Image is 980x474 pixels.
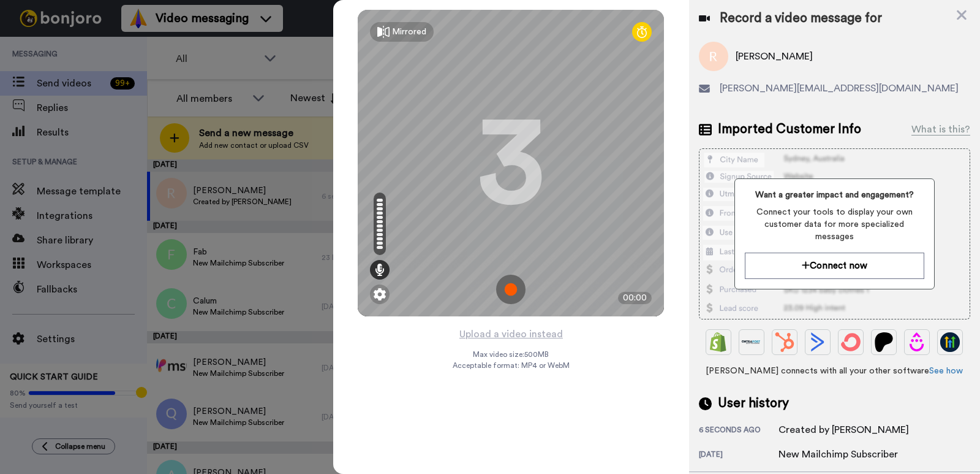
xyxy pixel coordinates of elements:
div: Created by [PERSON_NAME] [778,422,909,437]
img: Shopify [709,332,728,352]
div: New Mailchimp Subscriber [778,447,898,462]
div: [DATE] [699,449,778,462]
img: Patreon [874,332,894,352]
span: Imported Customer Info [718,120,861,139]
span: Want a greater impact and engagement? [745,189,924,201]
div: What is this? [911,122,970,137]
span: [PERSON_NAME][EMAIL_ADDRESS][DOMAIN_NAME] [720,81,959,96]
button: Connect now [745,253,924,279]
span: User history [718,394,789,413]
span: Max video size: 500 MB [473,350,549,359]
img: GoHighLevel [940,332,960,352]
a: See how [929,367,963,375]
div: 3 [477,117,545,209]
img: ic_gear.svg [374,288,386,300]
img: Drip [907,332,927,352]
img: Hubspot [775,332,794,352]
span: Connect your tools to display your own customer data for more specialized messages [745,206,924,243]
span: [PERSON_NAME] connects with all your other software [699,365,970,377]
span: Acceptable format: MP4 or WebM [453,361,570,370]
img: ActiveCampaign [808,332,827,352]
div: 6 seconds ago [699,425,778,437]
img: ConvertKit [841,332,861,352]
button: Upload a video instead [456,326,567,342]
div: 00:00 [618,292,652,304]
img: ic_record_start.svg [496,275,526,304]
img: Ontraport [742,332,761,352]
